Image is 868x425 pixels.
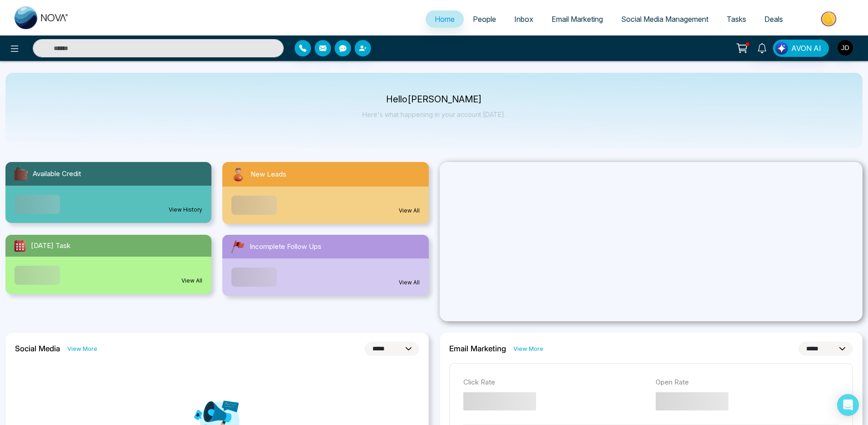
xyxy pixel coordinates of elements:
[775,42,788,55] img: Lead Flow
[217,235,434,296] a: Incomplete Follow UpsView All
[362,96,506,103] p: Hello [PERSON_NAME]
[15,344,60,353] h2: Social Media
[15,6,69,29] img: Nova CRM Logo
[464,10,505,28] a: People
[514,15,533,24] span: Inbox
[13,166,29,182] img: availableCredit.svg
[513,344,543,353] a: View More
[399,278,420,287] a: View All
[33,169,81,179] span: Available Credit
[250,242,321,252] span: Incomplete Follow Ups
[612,10,717,28] a: Social Media Management
[181,277,202,285] a: View All
[755,10,792,28] a: Deals
[542,10,612,28] a: Email Marketing
[656,377,839,388] p: Open Rate
[717,10,755,28] a: Tasks
[230,166,247,183] img: newLeads.svg
[727,15,746,24] span: Tasks
[473,15,496,24] span: People
[764,15,783,24] span: Deals
[67,344,97,353] a: View More
[435,15,455,24] span: Home
[230,238,246,255] img: followUps.svg
[838,40,853,56] img: User Avatar
[251,169,286,180] span: New Leads
[362,111,506,118] p: Here's what happening in your account [DATE].
[773,40,829,57] button: AVON AI
[399,207,420,215] a: View All
[797,9,863,29] img: Market-place.gif
[169,206,202,214] a: View History
[791,43,821,54] span: AVON AI
[837,394,859,416] div: Open Intercom Messenger
[505,10,542,28] a: Inbox
[463,377,647,388] p: Click Rate
[13,238,27,253] img: todayTask.svg
[449,344,506,353] h2: Email Marketing
[217,162,434,224] a: New LeadsView All
[621,15,708,24] span: Social Media Management
[552,15,603,24] span: Email Marketing
[426,10,464,28] a: Home
[31,241,70,251] span: [DATE] Task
